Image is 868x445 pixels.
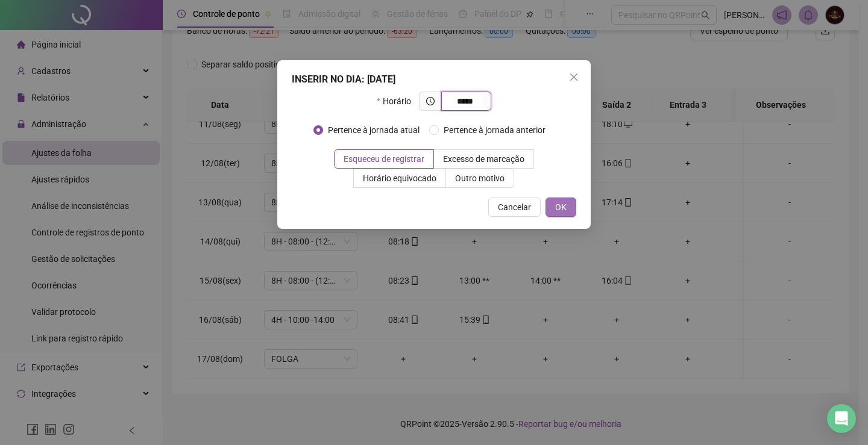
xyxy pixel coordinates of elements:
span: Cancelar [498,201,531,214]
span: Excesso de marcação [443,154,524,164]
span: Horário equivocado [363,173,436,183]
span: Pertence à jornada anterior [439,123,550,137]
span: Esqueceu de registrar [344,154,424,164]
button: Close [564,67,583,87]
button: Cancelar [488,198,541,217]
label: Horário [377,92,418,111]
span: OK [555,201,567,214]
span: Pertence à jornada atual [323,123,424,137]
span: Outro motivo [455,173,505,183]
button: OK [546,198,576,217]
span: close [569,72,579,82]
div: Open Intercom Messenger [827,404,856,433]
div: INSERIR NO DIA : [DATE] [292,72,576,87]
span: clock-circle [426,97,435,105]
